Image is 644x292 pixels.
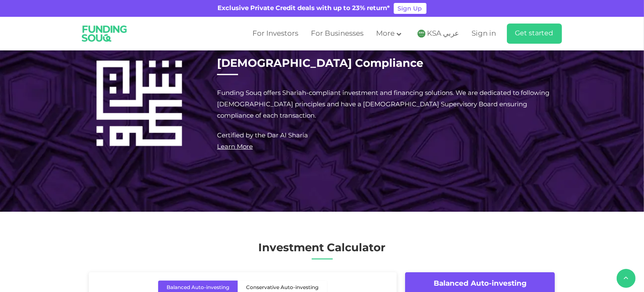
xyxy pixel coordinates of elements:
[427,29,459,39] span: KSA عربي
[217,130,556,142] p: Certified by the Dar Al Sharia
[217,90,549,119] span: Funding Souq offers Shariah-compliant investment and financing solutions. We are dedicated to fol...
[394,3,427,14] a: Sign Up
[470,27,496,41] a: Sign in
[217,58,423,69] span: [DEMOGRAPHIC_DATA] Compliance
[218,4,390,13] div: Exclusive Private Credit deals with up to 23% return*
[515,30,554,37] span: Get started
[76,18,133,49] img: Logo
[376,30,395,37] span: More
[327,243,386,254] span: Calculator
[217,144,253,150] a: Learn More
[417,29,426,38] img: SA Flag
[309,27,366,41] a: For Businesses
[617,269,636,288] button: back
[434,280,527,287] span: Balanced Auto-investing
[472,30,496,37] span: Sign in
[259,243,324,254] span: Investment
[89,53,190,154] img: Compliance Image
[251,27,301,41] a: For Investors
